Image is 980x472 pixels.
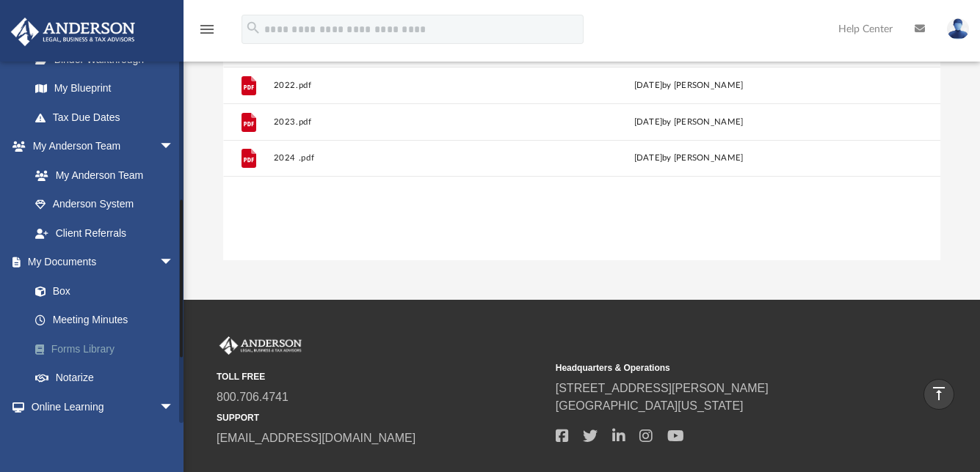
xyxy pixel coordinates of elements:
button: 2022.pdf [274,81,546,90]
i: menu [198,21,216,38]
a: Forms Library [21,334,196,364]
a: Online Learningarrow_drop_down [10,392,189,421]
a: Notarize [21,364,196,393]
a: Tax Due Dates [21,103,196,132]
span: arrow_drop_down [159,248,189,278]
img: Anderson Advisors Platinum Portal [217,336,305,355]
div: [DATE] by [PERSON_NAME] [553,116,825,129]
a: menu [198,28,216,38]
small: TOLL FREE [217,370,545,383]
img: Anderson Advisors Platinum Portal [7,18,139,46]
div: [DATE] by [PERSON_NAME] [553,152,825,165]
a: My Anderson Teamarrow_drop_down [10,132,189,161]
small: Headquarters & Operations [556,361,885,375]
a: My Blueprint [21,74,189,103]
div: [DATE] by [PERSON_NAME] [553,79,825,92]
a: Courses [21,421,189,451]
button: 2023.pdf [274,117,546,127]
a: Box [21,276,189,306]
i: vertical_align_top [930,385,948,402]
span: arrow_drop_down [159,132,189,162]
a: Meeting Minutes [21,306,196,335]
a: Anderson System [21,190,189,219]
a: [GEOGRAPHIC_DATA][US_STATE] [556,399,744,412]
button: 2024 .pdf [274,153,546,163]
a: Client Referrals [21,218,189,248]
span: arrow_drop_down [159,392,189,422]
a: [EMAIL_ADDRESS][DOMAIN_NAME] [217,432,415,444]
a: 800.706.4741 [217,391,288,403]
a: vertical_align_top [923,379,954,410]
a: My Anderson Team [21,161,181,190]
a: [STREET_ADDRESS][PERSON_NAME] [556,382,769,394]
small: SUPPORT [217,411,545,424]
i: search [245,20,261,36]
img: User Pic [947,18,969,40]
a: My Documentsarrow_drop_down [10,248,196,277]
